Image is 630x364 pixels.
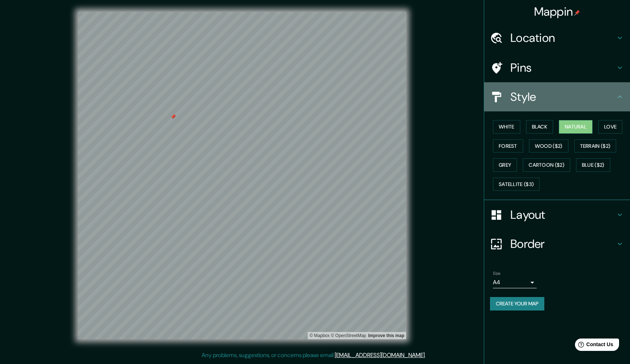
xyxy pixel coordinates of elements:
[490,297,544,310] button: Create your map
[331,333,366,338] a: OpenStreetMap
[427,351,428,360] div: .
[565,336,622,356] iframe: Help widget launcher
[484,53,630,82] div: Pins
[510,31,615,45] h4: Location
[78,12,406,339] canvas: Map
[493,270,501,277] label: Size
[510,60,615,75] h4: Pins
[484,82,630,111] div: Style
[484,200,630,229] div: Layout
[510,237,615,251] h4: Border
[598,120,622,134] button: Love
[534,4,580,19] h4: Mappin
[510,207,615,222] h4: Layout
[493,277,537,288] div: A4
[426,351,427,360] div: .
[310,333,330,338] a: Mapbox
[493,158,517,172] button: Grey
[202,351,426,360] p: Any problems, suggestions, or concerns please email .
[559,120,592,134] button: Natural
[493,139,523,153] button: Forest
[576,158,610,172] button: Blue ($2)
[368,333,404,338] a: Map feedback
[493,120,520,134] button: White
[335,351,425,359] a: [EMAIL_ADDRESS][DOMAIN_NAME]
[523,158,570,172] button: Cartoon ($2)
[574,10,580,16] img: pin-icon.png
[493,178,540,191] button: Satellite ($3)
[574,139,617,153] button: Terrain ($2)
[510,90,615,104] h4: Style
[526,120,553,134] button: Black
[484,23,630,52] div: Location
[529,139,568,153] button: Wood ($2)
[484,229,630,258] div: Border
